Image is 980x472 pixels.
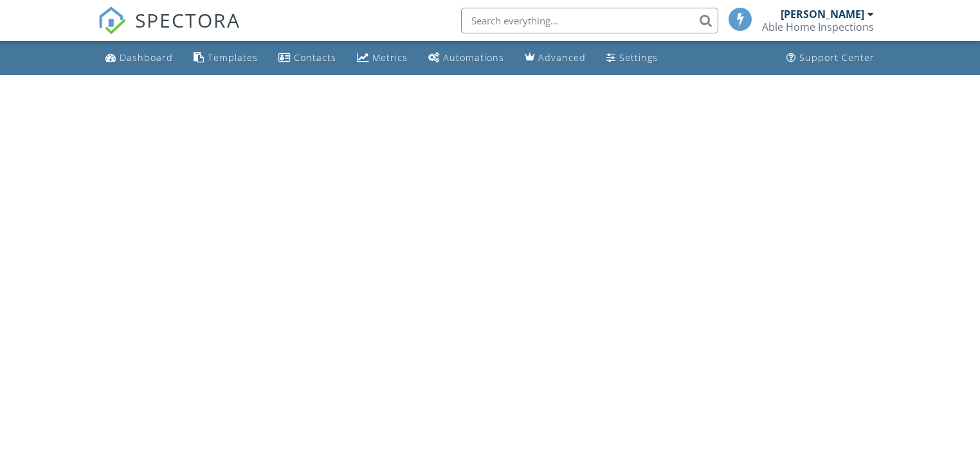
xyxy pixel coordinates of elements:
[799,51,875,64] div: Support Center
[601,46,663,70] a: Settings
[461,8,718,33] input: Search everything...
[135,6,240,33] span: SPECTORA
[98,17,240,44] a: SPECTORA
[273,46,341,70] a: Contacts
[188,46,263,70] a: Templates
[208,51,258,64] div: Templates
[520,46,591,70] a: Advanced
[443,51,504,64] div: Automations
[120,51,173,64] div: Dashboard
[100,46,178,70] a: Dashboard
[538,51,586,64] div: Advanced
[423,46,509,70] a: Automations (Basic)
[98,6,126,35] img: The Best Home Inspection Software - Spectora
[781,8,864,21] div: [PERSON_NAME]
[372,51,408,64] div: Metrics
[781,46,880,70] a: Support Center
[762,21,874,33] div: Able Home Inspections
[352,46,413,70] a: Metrics
[294,51,336,64] div: Contacts
[619,51,658,64] div: Settings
